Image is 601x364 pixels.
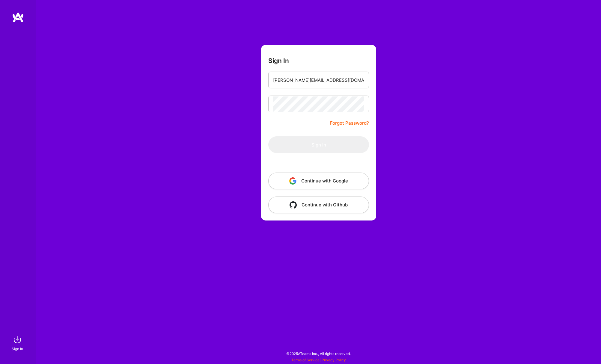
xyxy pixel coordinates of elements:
a: sign inSign In [13,334,23,352]
a: Forgot Password? [330,120,369,127]
a: Privacy Policy [322,358,346,362]
img: icon [290,201,297,209]
img: icon [289,177,296,185]
input: Email... [273,73,364,88]
a: Terms of Service [291,358,320,362]
div: © 2025 ATeams Inc., All rights reserved. [36,346,601,361]
h3: Sign In [268,57,289,64]
button: Continue with Github [268,197,369,213]
div: Sign In [12,346,23,352]
img: sign in [11,334,23,346]
button: Sign In [268,136,369,153]
img: logo [12,12,24,23]
button: Continue with Google [268,173,369,189]
span: | [291,358,346,362]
